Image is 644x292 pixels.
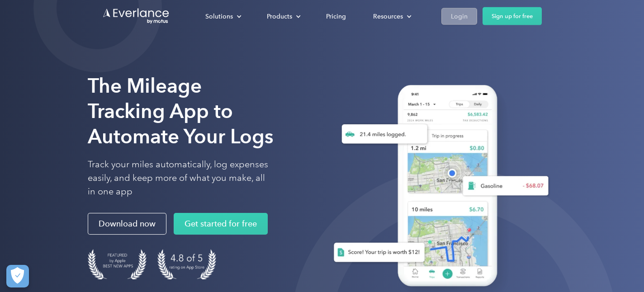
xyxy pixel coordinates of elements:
[205,10,233,22] div: Solutions
[326,10,346,22] div: Pricing
[441,8,477,24] a: Login
[483,7,542,25] a: Sign up for free
[102,7,170,24] a: Go to homepage
[364,8,419,24] div: Resources
[174,213,268,235] a: Get started for free
[6,265,29,287] button: Cookies Settings
[196,8,249,24] div: Solutions
[157,249,216,279] img: 4.9 out of 5 stars on the app store
[88,158,269,198] p: Track your miles automatically, log expenses easily, and keep more of what you make, all in one app
[88,213,166,235] a: Download now
[88,74,274,148] strong: The Mileage Tracking App to Automate Your Logs
[373,10,403,22] div: Resources
[267,10,292,22] div: Products
[88,249,147,279] img: Badge for Featured by Apple Best New Apps
[317,8,355,24] a: Pricing
[451,10,468,22] div: Login
[258,8,308,24] div: Products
